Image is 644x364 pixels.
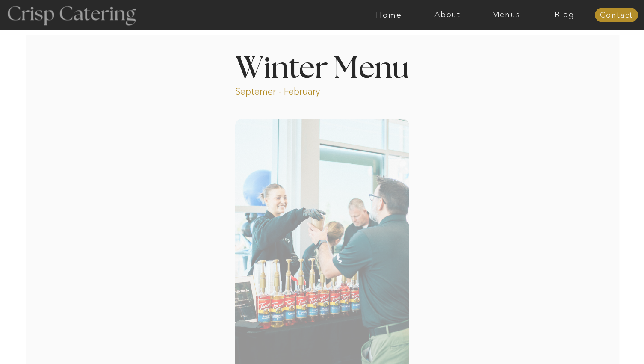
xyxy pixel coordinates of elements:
a: Blog [535,11,594,19]
a: About [418,11,477,19]
a: Menus [477,11,535,19]
p: Septemer - February [235,85,353,95]
h1: Winter Menu [203,54,441,79]
a: Home [360,11,418,19]
a: Contact [595,11,638,20]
